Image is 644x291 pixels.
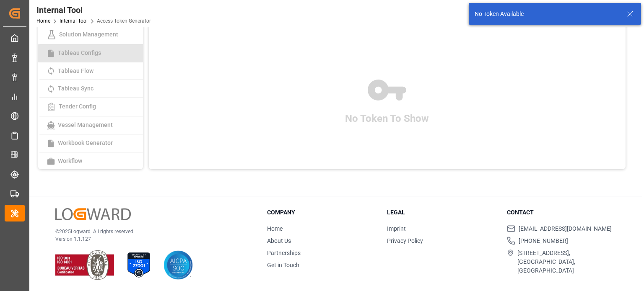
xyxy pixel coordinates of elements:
a: Workbook Generator [38,134,143,152]
a: Workflow [38,152,143,170]
span: Tableau Flow [55,67,96,74]
a: Privacy Policy [387,237,423,244]
p: Version 1.1.127 [55,235,246,243]
a: Home [36,18,50,24]
h3: Contact [507,208,616,217]
a: Get in Touch [267,262,299,268]
p: No Token To Show [345,111,429,126]
span: Solution Management [57,31,121,37]
img: ISO 9001 & ISO 14001 Certification [55,250,114,280]
span: Workbook Generator [55,139,115,146]
a: Tableau Sync [38,80,143,98]
a: Partnerships [267,250,301,256]
span: Workflow [55,157,85,164]
a: Internal Tool [60,18,88,24]
span: Tableau Sync [55,85,96,92]
img: Logward Logo [55,208,131,220]
h3: Legal [387,208,496,217]
a: Tableau Configs [38,44,143,62]
a: Imprint [387,225,406,232]
img: ISO 27001 Certification [124,250,153,280]
span: [PHONE_NUMBER] [519,237,568,245]
span: Tableau Configs [55,49,104,56]
a: About Us [267,237,291,244]
div: No Token Available [475,10,619,18]
a: Solution Management [38,26,143,44]
a: Tableau Flow [38,62,143,80]
div: Internal Tool [36,4,151,16]
span: [EMAIL_ADDRESS][DOMAIN_NAME] [519,224,612,233]
span: [STREET_ADDRESS], [GEOGRAPHIC_DATA], [GEOGRAPHIC_DATA] [517,249,616,275]
a: Home [267,225,283,232]
a: Vessel Management [38,116,143,134]
img: AICPA SOC [164,250,193,280]
span: Vessel Management [55,121,115,128]
span: Tender Config [56,103,99,110]
p: © 2025 Logward. All rights reserved. [55,228,246,235]
a: Tender Config [38,98,143,116]
h3: Company [267,208,377,217]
